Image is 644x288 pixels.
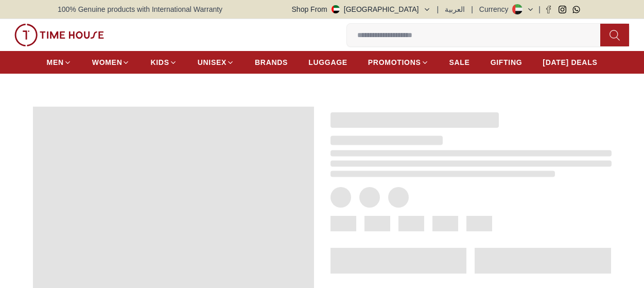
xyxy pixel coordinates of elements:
[559,6,566,13] a: Instagram
[14,24,104,46] img: ...
[58,4,222,14] span: 100% Genuine products with International Warranty
[543,57,597,67] span: [DATE] DEALS
[198,53,234,72] a: UNISEX
[491,53,523,72] a: GIFTING
[308,57,347,67] span: LUGGAGE
[255,53,288,72] a: BRANDS
[92,57,123,67] span: WOMEN
[572,6,580,13] a: Whatsapp
[332,5,340,13] img: United Arab Emirates
[292,4,431,14] button: Shop From[GEOGRAPHIC_DATA]
[449,57,470,67] span: SALE
[445,4,465,14] button: العربية
[255,57,288,67] span: BRANDS
[368,53,429,72] a: PROMOTIONS
[479,4,513,14] div: Currency
[198,57,227,67] span: UNISEX
[47,57,64,67] span: MEN
[545,6,552,13] a: Facebook
[368,57,421,67] span: PROMOTIONS
[491,57,523,67] span: GIFTING
[437,4,439,14] span: |
[543,53,597,72] a: [DATE] DEALS
[92,53,130,72] a: WOMEN
[308,53,347,72] a: LUGGAGE
[150,57,169,67] span: KIDS
[538,4,541,14] span: |
[449,53,470,72] a: SALE
[47,53,72,72] a: MEN
[150,53,177,72] a: KIDS
[471,4,473,14] span: |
